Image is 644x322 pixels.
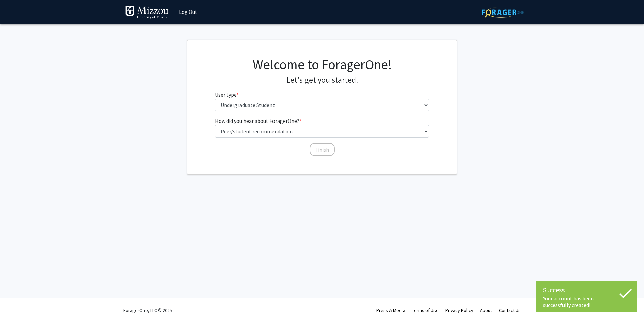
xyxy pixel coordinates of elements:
[543,285,631,295] div: Success
[125,6,169,19] img: University of Missouri Logo
[215,56,429,73] h1: Welcome to ForagerOne!
[5,292,29,317] iframe: Chat
[482,7,524,18] img: ForagerOne Logo
[215,75,429,85] h4: Let's get you started.
[445,307,473,313] a: Privacy Policy
[215,90,239,99] label: User type
[543,295,631,308] div: Your account has been successfully created!
[123,298,172,322] div: ForagerOne, LLC © 2025
[310,143,335,156] button: Finish
[480,307,492,313] a: About
[499,307,521,313] a: Contact Us
[412,307,439,313] a: Terms of Use
[376,307,405,313] a: Press & Media
[215,117,301,125] label: How did you hear about ForagerOne?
